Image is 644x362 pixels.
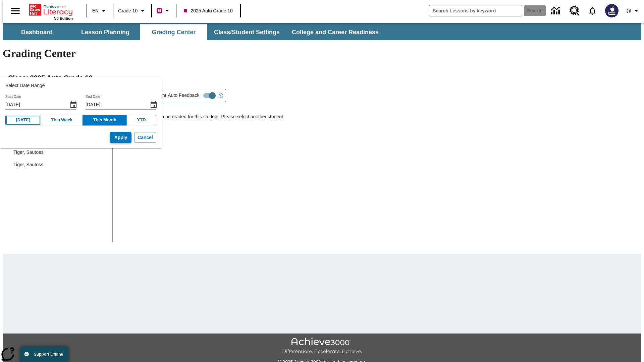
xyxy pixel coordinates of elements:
[92,7,99,14] span: EN
[34,352,63,357] span: Support Offline
[118,7,138,14] span: Grade 10
[29,2,73,20] div: Home
[5,82,156,89] h2: Select Date Range
[209,24,285,40] button: Class/Student Settings
[3,24,70,40] button: Dashboard
[623,5,644,17] button: Profile/Settings
[5,115,41,125] button: [DATE]
[86,94,100,99] label: End Date
[5,94,21,99] label: Start Date
[3,47,641,60] h1: Grading Center
[72,24,139,40] button: Lesson Planning
[429,5,522,16] input: search field
[566,2,584,20] a: Resource Center, Will open in new tab
[13,149,107,156] span: Tiger, Sautoes
[215,89,226,102] button: Open Help for Writing Assistant
[8,72,636,83] h2: Class : 2025 Auto Grade 10
[83,115,127,125] button: This Month
[3,23,641,40] div: SubNavbar
[584,2,601,19] a: Notifications
[8,159,112,171] div: Tiger, Sautoss
[20,347,68,362] button: Support Offline
[67,98,80,112] button: Start Date, Choose date, September 1, 2025, Selected
[3,24,385,40] div: SubNavbar
[282,338,362,355] img: Achieve3000 Differentiate Accelerate Achieve
[54,16,73,20] span: NJ Edition
[147,98,160,112] button: End Date, Choose date, September 4, 2025, Selected
[158,6,161,15] span: B
[605,4,619,17] img: Avatar
[8,146,112,159] div: Tiger, Sautoes
[154,5,174,17] button: Boost Class color is violet red. Change class color
[124,113,636,125] p: There is no work to be graded for this student. Please select another student.
[140,24,207,40] button: Grading Center
[13,161,107,168] span: Tiger, Sautoss
[115,5,149,17] button: Grade: Grade 10, Select a grade
[89,5,111,17] button: Language: EN, Select a language
[134,132,156,143] button: Cancel
[286,24,384,40] button: College and Career Readiness
[626,7,631,14] span: @
[110,132,131,143] button: Apply
[184,7,232,14] span: 2025 Auto Grade 10
[5,1,25,21] button: Open side menu
[126,115,156,125] button: YTD
[29,3,73,16] a: Home
[168,92,199,99] span: Auto Feedback
[41,115,83,125] button: This Week
[547,2,566,20] a: Data Center
[601,2,623,19] button: Select a new avatar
